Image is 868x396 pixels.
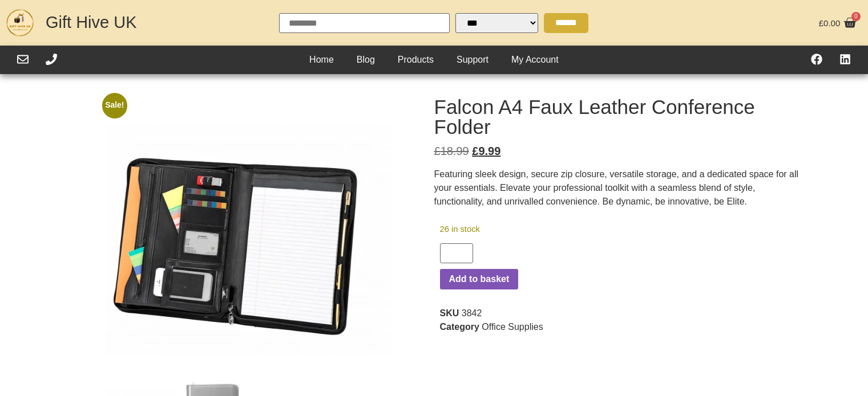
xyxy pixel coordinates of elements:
[434,168,805,209] p: Featuring sleek design, secure zip closure, versatile storage, and a dedicated space for all your...
[6,9,34,37] img: GHUK-Site-Icon-2024-2
[839,54,851,65] a: Find Us On LinkedIn
[46,13,137,31] a: Gift Hive UK
[386,51,445,68] a: Products
[445,51,500,68] a: Support
[482,322,543,332] a: Office Supplies
[440,308,459,318] span: SKU
[440,322,479,332] span: Category
[298,51,345,68] a: Home
[462,308,482,318] span: 3842
[819,18,823,28] span: £
[434,97,805,137] h1: Falcon A4 Faux Leather Conference Folder
[46,54,57,67] div: Call Us
[811,54,822,65] a: Visit our Facebook Page
[851,12,861,21] span: 0
[440,243,473,263] input: Product quantity
[500,51,570,68] a: My Account
[472,145,478,157] span: £
[46,54,57,65] a: Call Us
[440,269,519,289] button: Add to basket
[819,18,841,28] bdi: 0.00
[298,51,570,68] nav: Header Menu
[440,223,668,235] p: 26 in stock
[17,54,29,65] a: Email Us
[345,51,386,68] a: Blog
[472,145,500,157] bdi: 9.99
[434,145,441,157] span: £
[434,145,469,157] bdi: 18.99
[106,97,391,382] img: Falcon A4 Faux Leather Conference Folder
[816,13,859,32] a: £0.00 0
[102,93,127,118] span: Sale!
